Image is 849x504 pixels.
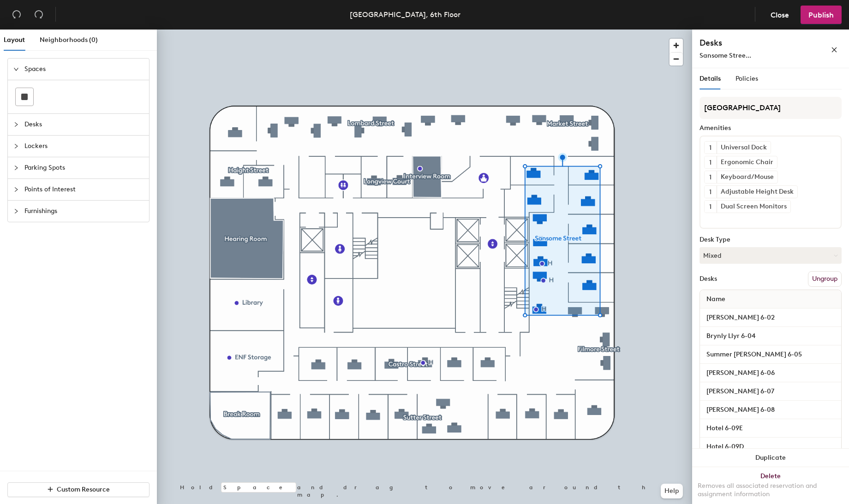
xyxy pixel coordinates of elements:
[771,11,789,19] span: Close
[24,59,143,80] span: Spaces
[717,171,777,183] div: Keyboard/Mouse
[710,202,712,212] span: 1
[702,348,839,361] input: Unnamed desk
[7,482,149,497] button: Custom Resource
[700,247,842,264] button: Mixed
[763,6,797,24] button: Close
[24,201,143,222] span: Furnishings
[350,9,461,20] div: [GEOGRAPHIC_DATA], 6th Floor
[702,440,839,453] input: Unnamed desk
[705,186,717,198] button: 1
[702,291,730,308] span: Name
[702,311,839,324] input: Unnamed desk
[705,171,717,183] button: 1
[702,330,839,343] input: Unnamed desk
[24,114,143,135] span: Desks
[13,165,19,171] span: collapsed
[702,367,839,379] input: Unnamed desk
[705,201,717,213] button: 1
[700,236,842,243] div: Desk Type
[24,136,143,157] span: Lockers
[692,449,849,467] button: Duplicate
[710,187,712,197] span: 1
[13,66,19,72] span: expanded
[700,75,721,83] span: Details
[808,11,834,19] span: Publish
[40,36,98,44] span: Neighborhoods (0)
[700,275,717,283] div: Desks
[12,10,21,19] span: undo
[30,6,48,24] button: Redo (⌘ + ⇧ + Z)
[13,122,19,127] span: collapsed
[808,271,842,287] button: Ungroup
[13,187,19,192] span: collapsed
[801,6,842,24] button: Publish
[57,486,110,493] span: Custom Resource
[702,422,839,435] input: Unnamed desk
[705,142,717,154] button: 1
[710,143,712,153] span: 1
[717,201,790,213] div: Dual Screen Monitors
[4,36,25,44] span: Layout
[24,157,143,178] span: Parking Spots
[700,52,751,59] span: Sansome Stree...
[702,385,839,398] input: Unnamed desk
[717,156,777,168] div: Ergonomic Chair
[24,179,143,200] span: Points of Interest
[702,403,839,416] input: Unnamed desk
[7,6,26,24] button: Undo (⌘ + Z)
[710,172,712,182] span: 1
[13,143,19,149] span: collapsed
[661,484,683,498] button: Help
[13,208,19,214] span: collapsed
[831,47,837,53] span: close
[717,186,797,198] div: Adjustable Height Desk
[735,75,758,83] span: Policies
[705,156,717,168] button: 1
[710,158,712,167] span: 1
[698,482,843,498] div: Removes all associated reservation and assignment information
[717,142,771,154] div: Universal Dock
[700,125,842,132] div: Amenities
[700,37,801,49] h4: Desks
